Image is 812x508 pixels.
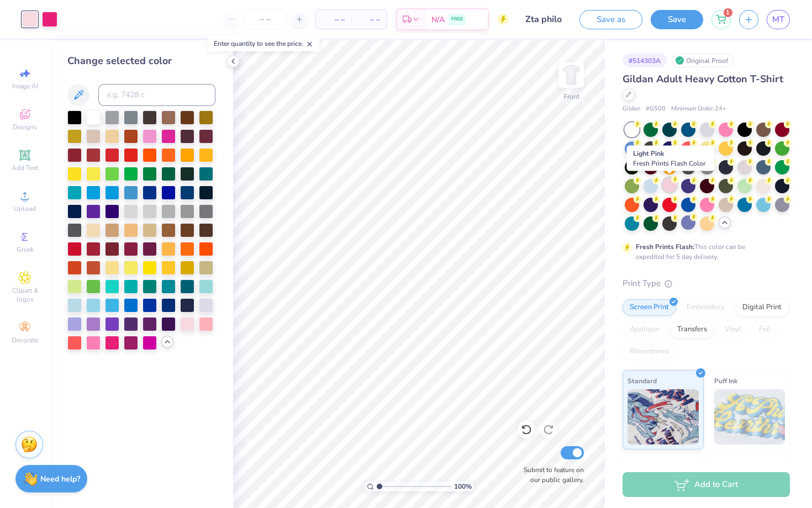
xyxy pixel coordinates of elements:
[671,104,726,114] span: Minimum Order: 24 +
[772,13,784,26] span: MT
[724,8,732,17] span: 1
[714,389,785,444] img: Puff Ink
[12,336,38,345] span: Decorate
[14,204,36,213] span: Upload
[651,10,703,29] button: Save
[623,54,667,67] div: # 514303A
[628,389,699,444] img: Standard
[12,82,38,91] span: Image AI
[6,286,44,304] span: Clipart & logos
[623,104,640,114] span: Gildan
[451,15,463,23] span: FREE
[358,14,380,25] span: – –
[12,163,38,172] span: Add Text
[714,460,779,472] span: Metallic & Glitter Ink
[623,299,676,316] div: Screen Print
[579,10,642,29] button: Save as
[627,146,715,171] div: Light Pink
[636,242,772,262] div: This color can be expedited for 5 day delivery.
[714,375,737,387] span: Puff Ink
[67,54,215,68] div: Change selected color
[633,159,705,168] span: Fresh Prints Flash Color
[636,242,694,251] strong: Fresh Prints Flash:
[718,321,748,338] div: Vinyl
[560,64,582,86] img: Front
[17,245,34,254] span: Greek
[767,10,790,29] a: MT
[628,375,657,387] span: Standard
[646,104,666,114] span: # G500
[672,54,734,67] div: Original Proof
[518,465,584,485] label: Submit to feature on our public gallery.
[98,84,215,106] input: e.g. 7428 c
[454,481,472,491] span: 100 %
[752,321,778,338] div: Foil
[208,36,320,51] div: Enter quantity to see the price.
[670,321,714,338] div: Transfers
[517,8,571,30] input: Untitled Design
[13,123,37,131] span: Designs
[244,9,287,29] input: – –
[735,299,789,316] div: Digital Print
[623,321,667,338] div: Applique
[40,474,80,484] strong: Need help?
[679,299,732,316] div: Embroidery
[563,92,579,102] div: Front
[431,14,445,25] span: N/A
[623,343,676,360] div: Rhinestones
[623,72,783,86] span: Gildan Adult Heavy Cotton T-Shirt
[623,277,790,290] div: Print Type
[323,14,345,25] span: – –
[628,460,655,472] span: Neon Ink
